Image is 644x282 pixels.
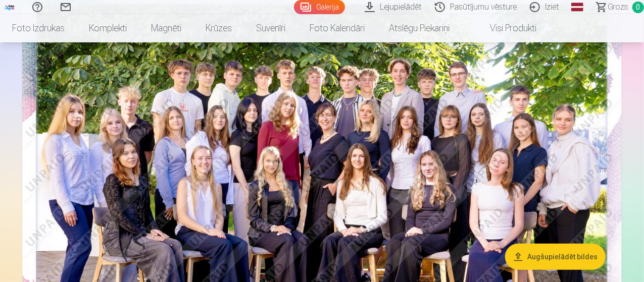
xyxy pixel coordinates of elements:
a: Atslēgu piekariņi [377,14,462,42]
button: Augšupielādēt bildes [505,244,606,270]
img: /fa1 [4,4,15,10]
a: Suvenīri [244,14,298,42]
a: Krūzes [193,14,244,42]
a: Foto kalendāri [298,14,377,42]
span: 0 [632,2,644,13]
a: Magnēti [139,14,193,42]
a: Komplekti [77,14,139,42]
a: Visi produkti [462,14,549,42]
span: Grozs [608,1,628,13]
